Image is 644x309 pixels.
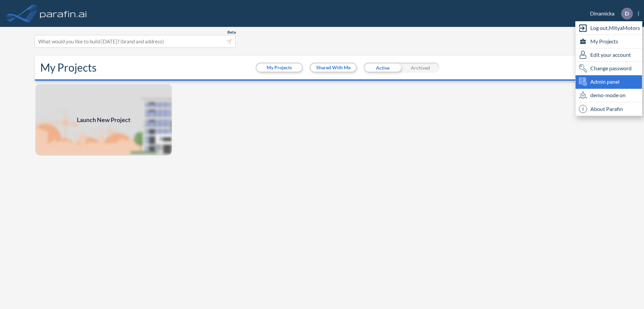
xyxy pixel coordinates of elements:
img: add [35,83,172,156]
a: Launch New Project [35,83,172,156]
span: Log out, MityaMotors [590,24,640,32]
div: demo-mode on [576,89,642,102]
span: i [579,105,587,113]
div: Edit user [576,48,642,62]
h2: My Projects [40,61,97,74]
div: Active [364,63,401,73]
span: My Projects [590,37,618,45]
img: logo [39,7,88,20]
span: Beta [227,30,236,35]
span: Change password [590,64,632,72]
button: My Projects [257,64,302,72]
span: About Parafin [590,105,623,113]
div: Change password [576,62,642,75]
div: Log out [576,22,642,35]
span: Admin panel [590,78,620,86]
div: Archived [401,63,439,73]
p: D [625,10,629,16]
div: Dinamicka [580,8,639,20]
span: Launch New Project [77,115,130,124]
button: Shared With Me [311,64,356,72]
div: Admin panel [576,75,642,89]
span: demo-mode on [590,91,626,99]
span: Edit your account [590,51,631,59]
div: About Parafin [576,102,642,116]
div: My Projects [576,35,642,48]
